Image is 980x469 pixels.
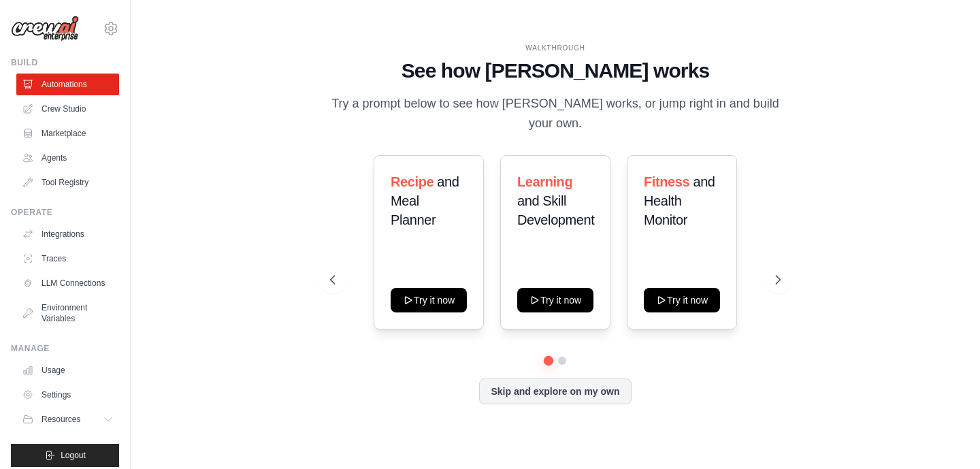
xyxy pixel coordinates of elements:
a: Traces [16,248,119,270]
button: Skip and explore on my own [479,378,631,404]
div: Operate [11,207,119,218]
span: Fitness [644,174,689,189]
div: WALKTHROUGH [330,43,781,53]
a: Agents [16,147,119,169]
img: Logo [11,16,79,42]
span: Recipe [391,174,434,189]
a: Tool Registry [16,172,119,193]
div: Manage [11,343,119,354]
span: Learning [517,174,572,189]
p: Try a prompt below to see how [PERSON_NAME] works, or jump right in and build your own. [330,94,781,134]
button: Try it now [517,288,593,312]
span: Logout [61,450,86,461]
a: Marketplace [16,123,119,144]
a: Settings [16,384,119,406]
a: Integrations [16,223,119,245]
a: Environment Variables [16,297,119,329]
button: Logout [11,444,119,467]
span: and Skill Development [517,193,594,227]
button: Try it now [391,288,467,312]
a: LLM Connections [16,272,119,294]
a: Crew Studio [16,98,119,120]
span: Resources [42,414,80,425]
div: Build [11,57,119,68]
span: and Health Monitor [644,174,715,227]
span: and Meal Planner [391,174,459,227]
h1: See how [PERSON_NAME] works [330,59,781,83]
button: Try it now [644,288,720,312]
button: Resources [16,408,119,430]
a: Usage [16,359,119,381]
a: Automations [16,74,119,95]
